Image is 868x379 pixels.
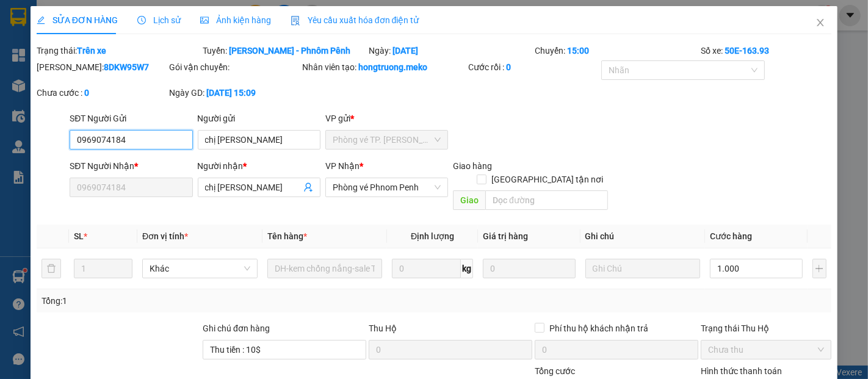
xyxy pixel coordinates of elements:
b: 8DKW95W7 [104,62,149,72]
img: icon [291,16,300,26]
input: Dọc đường [485,190,608,210]
b: 50E-163.93 [725,46,769,56]
div: Cước rồi : [468,60,599,74]
span: Phí thu hộ khách nhận trả [544,322,653,335]
button: delete [42,259,61,278]
b: hongtruong.meko [358,62,427,72]
span: Phòng vé Phnom Penh [333,178,441,197]
div: VP gửi [325,112,448,125]
div: Tổng: 1 [42,294,336,308]
div: Người gửi [198,112,320,125]
div: Người nhận [198,159,320,173]
input: Ghi Chú [585,259,701,278]
button: Close [803,6,837,40]
th: Ghi chú [580,225,706,248]
span: Tổng cước [535,366,575,376]
span: SỬA ĐƠN HÀNG [37,15,118,25]
b: Trên xe [77,46,106,56]
input: Ghi chú đơn hàng [203,340,366,359]
span: Chưa thu [708,341,824,359]
div: Trạng thái Thu Hộ [701,322,831,335]
label: Ghi chú đơn hàng [203,323,270,333]
span: user-add [303,182,313,192]
span: Giao [453,190,485,210]
span: Ảnh kiện hàng [200,15,271,25]
b: [DATE] [392,46,418,56]
span: VP Nhận [325,161,360,171]
span: clock-circle [137,16,146,24]
input: 0 [483,259,575,278]
b: 0 [506,62,511,72]
div: Chưa cước : [37,86,167,99]
div: Gói vận chuyển: [170,60,300,74]
span: close [816,18,825,27]
span: edit [37,16,45,24]
span: picture [200,16,209,24]
div: SĐT Người Gửi [70,112,192,125]
span: Yêu cầu xuất hóa đơn điện tử [291,15,419,25]
span: Khác [150,259,250,278]
div: [PERSON_NAME]: [37,60,167,74]
div: Ngày: [367,44,533,57]
span: [GEOGRAPHIC_DATA] tận nơi [486,173,608,186]
input: VD: Bàn, Ghế [267,259,383,278]
span: SL [74,231,84,241]
b: 0 [84,88,89,98]
span: Cước hàng [710,231,752,241]
span: Phòng vé TP. Hồ Chí Minh [333,131,441,149]
b: 15:00 [567,46,589,56]
div: Ngày GD: [170,86,300,99]
div: Tuyến: [201,44,367,57]
span: kg [461,259,473,278]
span: Giá trị hàng [483,231,528,241]
span: Định lượng [411,231,454,241]
span: Lịch sử [137,15,181,25]
span: Tên hàng [267,231,307,241]
div: Nhân viên tạo: [302,60,466,74]
div: Trạng thái: [35,44,201,57]
div: Chuyến: [533,44,700,57]
span: Đơn vị tính [142,231,188,241]
label: Hình thức thanh toán [701,366,782,376]
span: Giao hàng [453,161,492,171]
div: SĐT Người Nhận [70,159,192,173]
b: [DATE] 15:09 [207,88,256,98]
b: [PERSON_NAME] - Phnôm Pênh [229,46,350,56]
div: Số xe: [700,44,833,57]
button: plus [812,259,827,278]
span: Thu Hộ [369,323,397,333]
